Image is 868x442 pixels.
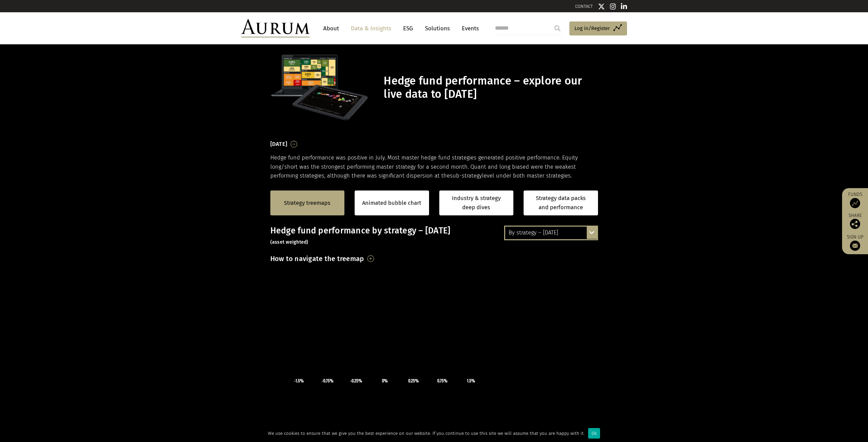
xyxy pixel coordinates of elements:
a: CONTACT [575,4,593,9]
a: Log in/Register [569,21,627,36]
div: Share [845,213,865,229]
img: Access Funds [850,198,860,208]
a: About [320,22,342,35]
a: Solutions [422,22,453,35]
a: Sign up [845,234,865,251]
h3: [DATE] [270,139,287,149]
h3: Hedge fund performance by strategy – [DATE] [270,226,598,246]
img: Linkedin icon [621,3,627,10]
img: Instagram icon [610,3,616,10]
input: Submit [551,21,564,35]
a: Events [458,22,479,35]
small: (asset weighted) [270,239,309,245]
div: By strategy – [DATE] [505,227,597,239]
h1: Hedge fund performance – explore our live data to [DATE] [384,74,596,101]
a: ESG [400,22,416,35]
div: Ok [588,428,600,439]
img: Aurum [241,19,310,37]
h3: How to navigate the treemap [270,253,364,264]
a: Strategy data packs and performance [524,190,598,215]
a: Animated bubble chart [362,199,421,208]
img: Sign up to our newsletter [850,241,860,251]
a: Strategy treemaps [284,199,330,208]
a: Industry & strategy deep dives [439,190,514,215]
img: Twitter icon [598,3,605,10]
p: Hedge fund performance was positive in July. Most master hedge fund strategies generated positive... [270,153,598,180]
a: Funds [845,192,865,208]
span: sub-strategy [450,172,482,179]
span: Log in/Register [574,24,610,32]
a: Data & Insights [347,22,395,35]
img: Share this post [850,219,860,229]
